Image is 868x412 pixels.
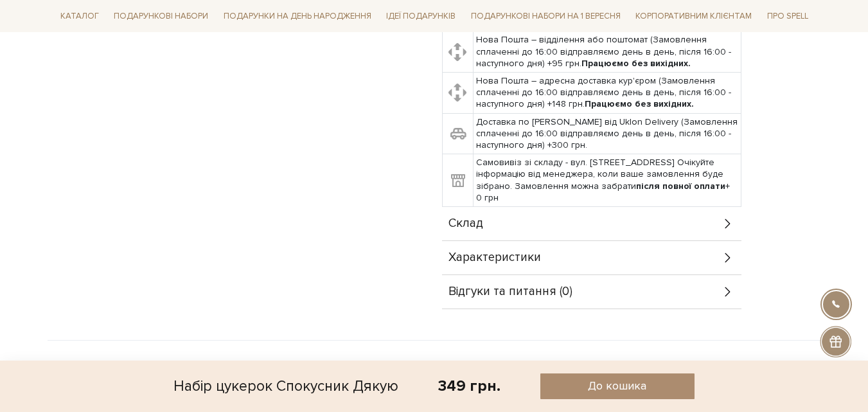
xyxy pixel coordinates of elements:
a: Подарункові набори [109,6,213,26]
div: 349 грн. [438,376,500,396]
b: Працюємо без вихідних. [585,98,694,109]
td: Доставка по [PERSON_NAME] від Uklon Delivery (Замовлення сплаченні до 16:00 відправляємо день в д... [473,113,741,154]
b: після повної оплати [636,181,725,192]
a: Корпоративним клієнтам [630,5,757,27]
span: Склад [448,218,483,229]
td: Нова Пошта – відділення або поштомат (Замовлення сплаченні до 16:00 відправляємо день в день, піс... [473,31,741,73]
a: Подарунки на День народження [218,6,376,26]
div: Набір цукерок Спокусник Дякую [173,373,398,399]
span: Відгуки та питання (0) [448,286,572,298]
a: Ідеї подарунків [381,6,461,26]
a: Подарункові набори на 1 Вересня [466,5,626,27]
td: Нова Пошта – адресна доставка кур'єром (Замовлення сплаченні до 16:00 відправляємо день в день, п... [473,73,741,114]
span: Характеристики [448,252,541,264]
button: До кошика [540,373,695,399]
td: Самовивіз зі складу - вул. [STREET_ADDRESS] Очікуйте інформацію від менеджера, коли ваше замовлен... [473,154,741,207]
b: Працюємо без вихідних. [581,58,691,69]
a: Каталог [55,6,104,26]
a: Про Spell [762,6,813,26]
span: До кошика [588,379,646,393]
